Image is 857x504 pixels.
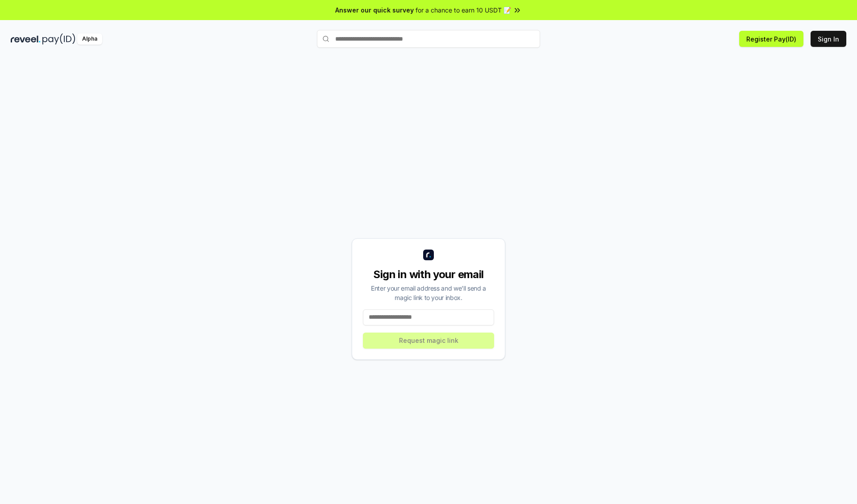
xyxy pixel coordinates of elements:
div: Alpha [77,33,102,45]
img: pay_id [42,33,75,45]
div: Sign in with your email [363,267,494,282]
img: reveel_dark [11,33,41,45]
div: Enter your email address and we’ll send a magic link to your inbox. [363,283,494,302]
span: for a chance to earn 10 USDT 📝 [416,5,511,15]
span: Answer our quick survey [335,5,414,15]
button: Sign In [811,31,846,47]
button: Register Pay(ID) [739,31,803,47]
img: logo_small [423,250,434,260]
